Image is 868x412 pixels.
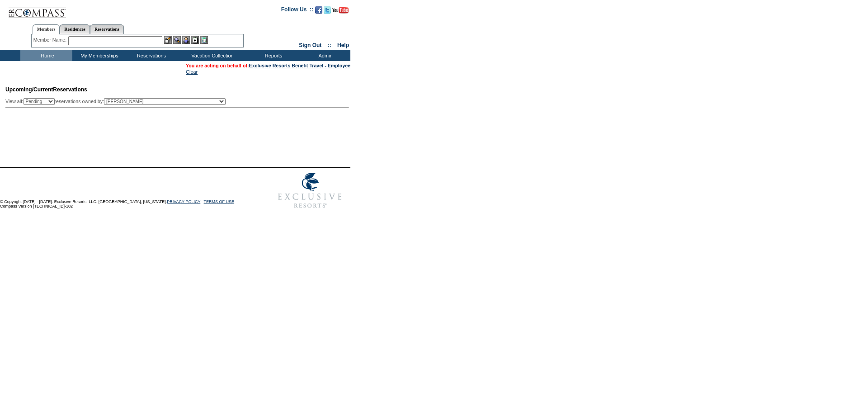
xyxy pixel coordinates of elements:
[204,199,235,204] a: TERMS OF USE
[124,50,176,61] td: Reservations
[5,86,87,93] span: Reservations
[324,9,331,14] a: Follow us on Twitter
[186,69,198,75] a: Clear
[33,24,60,34] a: Members
[5,98,230,105] div: View all: reservations owned by:
[200,36,208,44] img: b_calculator.gif
[332,9,349,14] a: Subscribe to our YouTube Channel
[269,168,350,213] img: Exclusive Resorts
[298,50,350,61] td: Admin
[60,24,90,34] a: Residences
[249,63,350,68] a: Exclusive Resorts Benefit Travel - Employee
[182,36,190,44] img: Impersonate
[191,36,199,44] img: Reservations
[173,36,181,44] img: View
[246,50,298,61] td: Reports
[281,5,313,16] td: Follow Us ::
[315,9,322,14] a: Become our fan on Facebook
[315,6,322,14] img: Become our fan on Facebook
[72,50,124,61] td: My Memberships
[176,50,246,61] td: Vacation Collection
[167,199,200,204] a: PRIVACY POLICY
[299,42,321,48] a: Sign Out
[324,6,331,14] img: Follow us on Twitter
[332,7,349,14] img: Subscribe to our YouTube Channel
[33,36,68,44] div: Member Name:
[328,42,331,48] span: ::
[20,50,72,61] td: Home
[164,36,172,44] img: b_edit.gif
[5,86,53,93] span: Upcoming/Current
[186,63,350,68] span: You are acting on behalf of:
[337,42,349,48] a: Help
[90,24,124,34] a: Reservations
